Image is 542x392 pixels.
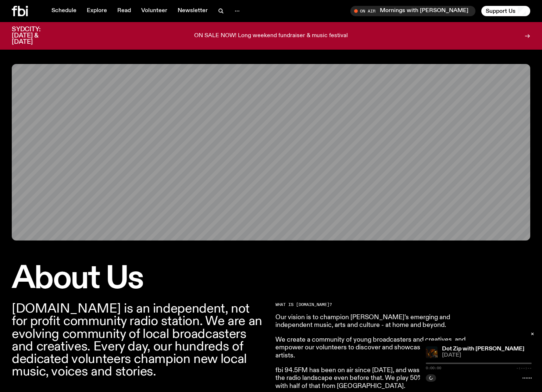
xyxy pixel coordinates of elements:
[275,303,487,307] h2: What is [DOMAIN_NAME]?
[82,6,111,16] a: Explore
[350,6,475,16] button: On AirMornings with [PERSON_NAME] / booked and busy
[275,336,487,360] p: We create a community of young broadcasters and creatives, and empower our volunteers to discover...
[275,314,487,329] p: Our vision is to champion [PERSON_NAME]’s emerging and independent music, arts and culture - at h...
[12,26,59,45] h3: SYDCITY: [DATE] & [DATE]
[481,6,530,16] button: Support Us
[426,346,438,358] img: Johnny Lieu and Rydeen stand at DJ decks at Oxford Art Factory, the room is dark and low lit in o...
[194,33,348,39] p: ON SALE NOW! Long weekend fundraiser & music festival
[137,6,172,16] a: Volunteer
[516,366,532,370] span: -:--:--
[12,264,267,294] h1: About Us
[442,353,532,358] span: [DATE]
[275,367,487,391] p: fbi 94.5FM has been on air since [DATE], and was forging pathways in the radio landscape even bef...
[426,366,441,370] span: 0:00:00
[442,346,524,352] a: Dot Zip with [PERSON_NAME]
[486,8,516,14] span: Support Us
[12,303,267,378] p: [DOMAIN_NAME] is an independent, not for profit community radio station. We are an evolving commu...
[113,6,135,16] a: Read
[173,6,212,16] a: Newsletter
[47,6,81,16] a: Schedule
